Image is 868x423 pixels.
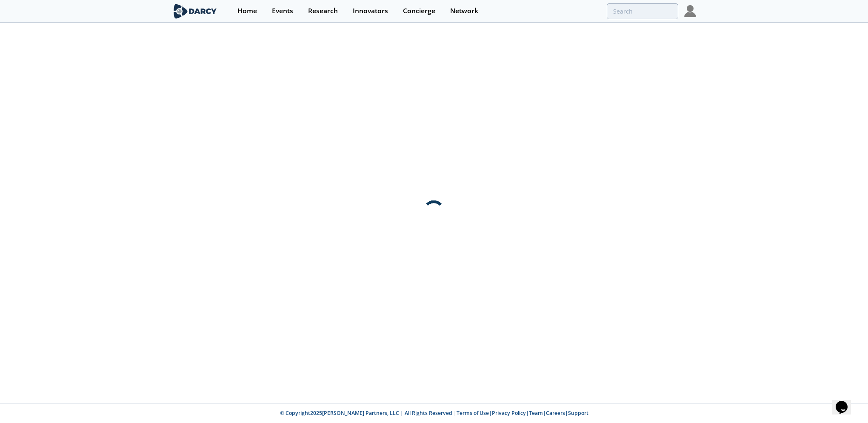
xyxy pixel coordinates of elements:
[684,5,696,17] img: Profile
[450,8,478,14] div: Network
[353,8,388,14] div: Innovators
[529,409,543,417] a: Team
[492,409,526,417] a: Privacy Policy
[832,389,859,415] iframe: chat widget
[607,3,678,19] input: Advanced Search
[272,8,293,14] div: Events
[457,409,489,417] a: Terms of Use
[403,8,435,14] div: Concierge
[308,8,338,14] div: Research
[237,8,257,14] div: Home
[172,4,218,19] img: logo-wide.svg
[119,409,749,417] p: © Copyright 2025 [PERSON_NAME] Partners, LLC | All Rights Reserved | | | | |
[568,409,588,417] a: Support
[546,409,565,417] a: Careers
